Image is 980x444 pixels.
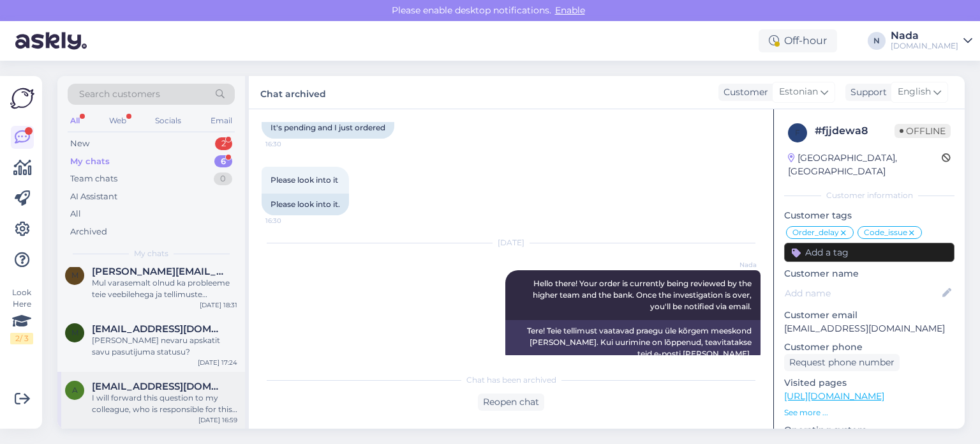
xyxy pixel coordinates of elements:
[505,320,761,365] div: Tere! Teie tellimust vaatavad praegu üle kõrgem meeskond [PERSON_NAME]. Kui uurimine on lõppenud,...
[134,248,168,259] span: My chats
[845,86,887,99] div: Support
[815,123,895,139] div: # fjjdewa8
[70,208,81,220] div: All
[214,172,232,185] div: 0
[92,323,225,335] span: martinscelms4@gmail.com
[10,287,33,344] div: Look Here
[784,309,954,322] p: Customer email
[198,358,237,367] div: [DATE] 17:24
[891,41,958,51] div: [DOMAIN_NAME]
[10,333,33,344] div: 2 / 3
[265,139,313,149] span: 16:30
[478,394,544,411] div: Reopen chat
[551,4,589,16] span: Enable
[92,266,225,277] span: marcelpov@gmail.com
[784,407,954,418] p: See more ...
[891,31,958,41] div: Nada
[265,216,313,226] span: 16:30
[107,112,129,129] div: Web
[792,229,839,236] span: Order_delay
[718,86,768,99] div: Customer
[795,128,800,137] span: f
[784,267,954,280] p: Customer name
[71,270,78,280] span: m
[784,243,954,262] input: Add a tag
[864,229,907,236] span: Code_issue
[68,112,82,129] div: All
[92,392,237,415] div: I will forward this question to my colleague, who is responsible for this. The reply will be here...
[898,85,931,99] span: English
[70,137,89,150] div: New
[784,390,884,402] a: [URL][DOMAIN_NAME]
[784,354,900,371] div: Request phone number
[262,117,394,139] div: It's pending and I just ordered
[262,237,761,249] div: [DATE]
[208,112,235,129] div: Email
[152,112,184,129] div: Socials
[71,328,78,337] span: m
[784,209,954,222] p: Customer tags
[92,381,225,392] span: andrewtatesview1@gmail.com
[759,29,837,52] div: Off-hour
[92,277,237,300] div: Mul varasemalt olnud ka probleeme teie veebilehega ja tellimuste [PERSON_NAME] jõudmisega [PERSON...
[10,86,34,111] img: Askly Logo
[92,335,237,358] div: [PERSON_NAME] nevaru apskatit savu pasutijuma statusu?
[200,300,237,310] div: [DATE] 18:31
[891,31,972,51] a: Nada[DOMAIN_NAME]
[784,190,954,201] div: Customer information
[214,155,232,168] div: 6
[198,415,237,425] div: [DATE] 16:59
[262,194,349,215] div: Please look into it.
[784,424,954,437] p: Operating system
[466,374,556,386] span: Chat has been archived
[271,175,338,185] span: Please look into it
[70,226,107,238] div: Archived
[70,172,117,185] div: Team chats
[868,32,886,50] div: N
[260,84,326,101] label: Chat archived
[785,286,940,300] input: Add name
[70,190,117,203] div: AI Assistant
[709,260,757,270] span: Nada
[784,341,954,354] p: Customer phone
[779,85,818,99] span: Estonian
[784,322,954,335] p: [EMAIL_ADDRESS][DOMAIN_NAME]
[533,279,754,311] span: Hello there! Your order is currently being reviewed by the higher team and the bank. Once the inv...
[784,376,954,390] p: Visited pages
[895,124,951,138] span: Offline
[72,385,78,395] span: a
[788,151,942,178] div: [GEOGRAPHIC_DATA], [GEOGRAPHIC_DATA]
[215,137,232,150] div: 2
[79,88,160,101] span: Search customers
[70,155,110,168] div: My chats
